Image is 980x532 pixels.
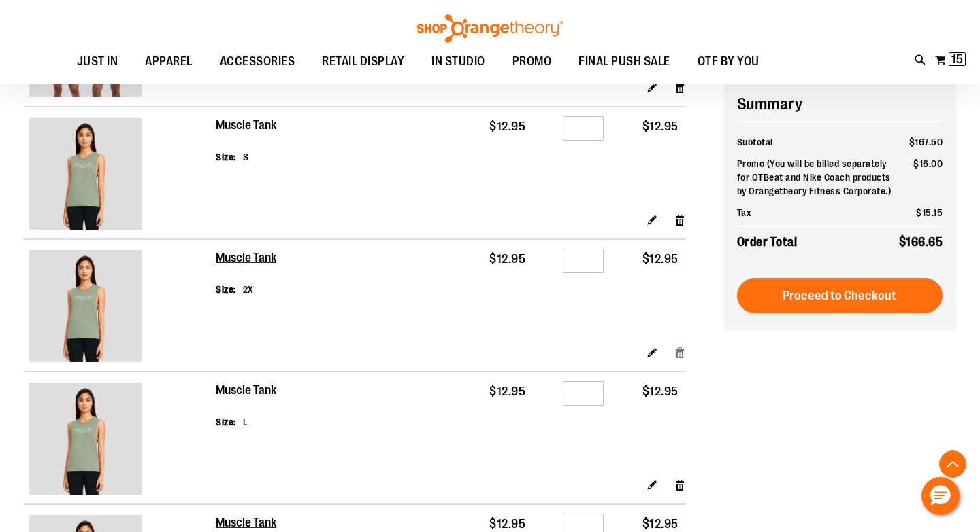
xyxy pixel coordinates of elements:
a: Muscle Tank [216,118,277,133]
span: $12.95 [489,517,525,531]
span: RETAIL DISPLAY [322,46,404,77]
a: ACCESSORIES [206,46,309,77]
a: Remove item [674,213,686,227]
img: Muscle Tank [29,383,142,495]
a: JUST IN [63,46,132,77]
span: (You will be billed separately for OTBeat and Nike Coach products by Orangetheory Fitness Corpora... [737,158,892,196]
span: ACCESSORIES [220,46,295,77]
a: OTF BY YOU [684,46,773,77]
th: Tax [737,202,899,224]
span: Proceed to Checkout [783,288,896,303]
img: Muscle Tank [29,118,142,230]
a: Remove item [674,478,686,492]
span: JUST IN [77,46,118,77]
span: $12.95 [642,252,679,266]
span: 15 [951,52,963,66]
a: RETAIL DISPLAY [308,46,418,77]
a: PROMO [499,46,566,77]
span: $167.50 [909,137,943,147]
span: PROMO [512,46,552,77]
span: $12.95 [642,120,679,133]
span: $12.95 [642,385,679,398]
span: OTF BY YOU [698,46,759,77]
span: $12.95 [489,252,525,266]
a: Remove item [674,345,686,359]
span: $166.65 [899,235,943,249]
span: $15.15 [916,207,943,218]
button: Proceed to Checkout [737,278,943,313]
a: Muscle Tank [216,383,277,398]
a: Muscle Tank [29,250,210,366]
span: APPAREL [145,46,193,77]
a: Muscle Tank [29,383,210,498]
dd: L [243,415,248,429]
dd: S [243,150,249,164]
a: Muscle Tank [216,251,277,266]
dt: Size [216,283,236,296]
button: Back To Top [939,450,966,478]
a: FINAL PUSH SALE [565,46,684,77]
span: $12.95 [489,120,525,133]
dd: 2X [243,283,254,296]
dt: Size [216,415,236,429]
span: FINAL PUSH SALE [578,46,670,77]
a: APPAREL [131,46,206,77]
button: Hello, have a question? Let’s chat. [921,477,960,515]
img: Muscle Tank [29,250,142,362]
span: $12.95 [642,517,679,531]
a: Muscle Tank [216,516,277,531]
span: IN STUDIO [431,46,485,77]
a: IN STUDIO [418,46,499,77]
th: Subtotal [737,131,899,153]
span: $12.95 [489,385,525,398]
span: -$16.00 [910,158,943,169]
a: Muscle Tank [29,118,210,233]
h2: Summary [737,92,943,116]
img: Shop Orangetheory [415,14,565,43]
span: Promo [737,158,765,169]
strong: Order Total [737,232,798,251]
a: Remove item [674,80,686,94]
dt: Size [216,150,236,164]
